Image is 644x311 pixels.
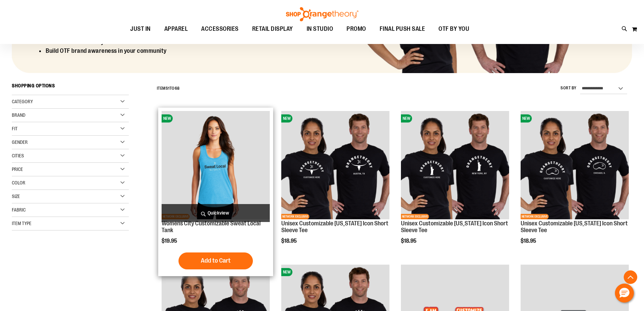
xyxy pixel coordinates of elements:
[401,111,509,219] img: OTF City Unisex New York Icon SS Tee Black
[162,111,270,220] a: City Customizable Perfect Racerback TankNEWNETWORK EXCLUSIVE
[401,220,508,234] a: Unisex Customizable [US_STATE] Icon Short Sleeve Tee
[281,114,292,123] span: NEW
[560,85,577,91] label: Sort By
[624,270,637,284] button: Back To Top
[168,86,170,91] span: 1
[517,108,632,261] div: product
[158,21,195,37] a: APPAREL
[521,111,629,219] img: OTF City Unisex Illinois Icon SS Tee Black
[401,214,429,219] span: NETWORK EXCLUSIVE
[178,252,253,269] button: Add to Cart
[162,220,261,234] a: Womens City Customizable Sweat Local Tank
[45,47,251,55] li: Build OTF brand awareness in your community
[521,220,628,234] a: Unisex Customizable [US_STATE] Icon Short Sleeve Tee
[12,180,25,185] span: Color
[252,21,293,37] span: RETAIL DISPLAY
[157,83,180,94] h2: Items to
[130,21,151,37] span: JUST IN
[12,153,24,158] span: Cities
[347,21,366,37] span: PROMO
[12,221,31,226] span: Item Type
[401,114,412,123] span: NEW
[12,112,25,118] span: Brand
[281,111,389,219] img: OTF City Unisex Texas Icon SS Tee Black
[123,21,158,37] a: JUST IN
[281,238,298,244] span: $18.95
[164,21,188,37] span: APPAREL
[281,111,389,220] a: OTF City Unisex Texas Icon SS Tee BlackNEWNETWORK EXCLUSIVE
[201,257,231,264] span: Add to Cart
[398,108,512,261] div: product
[432,21,476,37] a: OTF BY YOU
[162,111,270,219] img: City Customizable Perfect Racerback Tank
[278,108,393,261] div: product
[12,139,28,145] span: Gender
[438,21,469,37] span: OTF BY YOU
[245,21,300,37] a: RETAIL DISPLAY
[194,21,245,37] a: ACCESSORIES
[521,214,549,219] span: NETWORK EXCLUSIVE
[162,238,178,244] span: $19.95
[12,207,26,213] span: Fabric
[12,99,33,104] span: Category
[373,21,432,37] a: FINAL PUSH SALE
[521,238,537,244] span: $18.95
[300,21,340,37] a: IN STUDIO
[521,111,629,220] a: OTF City Unisex Illinois Icon SS Tee BlackNEWNETWORK EXCLUSIVE
[281,268,292,276] span: NEW
[158,108,273,276] div: product
[201,21,239,37] span: ACCESSORIES
[521,114,532,123] span: NEW
[162,114,173,123] span: NEW
[615,284,634,303] button: Hello, have a question? Let’s chat.
[285,7,359,21] img: Shop Orangetheory
[401,111,509,220] a: OTF City Unisex New York Icon SS Tee BlackNEWNETWORK EXCLUSIVE
[12,166,23,172] span: Price
[340,21,373,37] a: PROMO
[281,220,388,234] a: Unisex Customizable [US_STATE] Icon Short Sleeve Tee
[162,204,270,222] a: Quickview
[12,80,129,95] strong: Shopping Options
[175,86,180,91] span: 68
[401,238,418,244] span: $18.95
[12,194,20,199] span: Size
[380,21,425,37] span: FINAL PUSH SALE
[281,214,309,219] span: NETWORK EXCLUSIVE
[307,21,333,37] span: IN STUDIO
[12,126,18,131] span: Fit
